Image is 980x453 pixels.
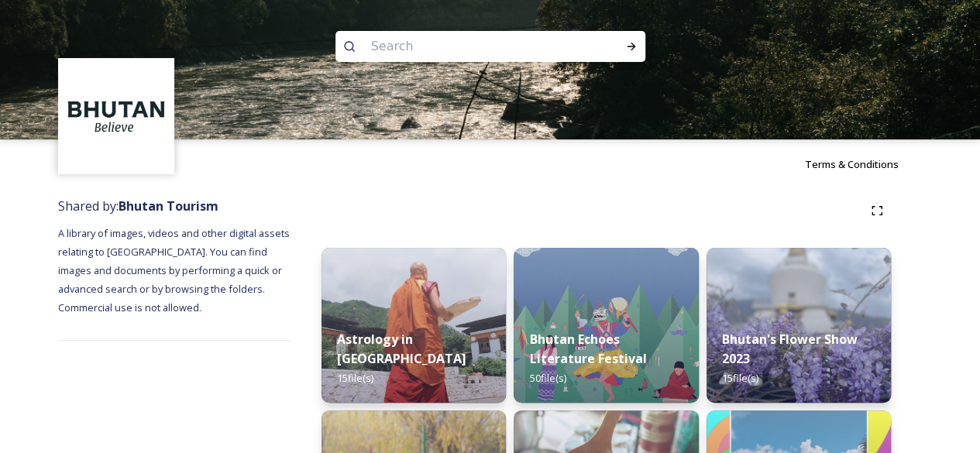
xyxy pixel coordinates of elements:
img: _SCH1465.jpg [322,248,506,403]
strong: Astrology in [GEOGRAPHIC_DATA] [337,331,466,367]
span: A library of images, videos and other digital assets relating to [GEOGRAPHIC_DATA]. You can find ... [58,226,292,314]
span: Terms & Conditions [805,157,899,171]
img: Bhutan%2520Echoes7.jpg [514,248,698,403]
span: 15 file(s) [337,371,373,385]
span: 50 file(s) [529,371,566,385]
strong: Bhutan's Flower Show 2023 [722,331,858,367]
span: Shared by: [58,197,218,214]
img: BT_Logo_BB_Lockup_CMYK_High%2520Res.jpg [60,60,173,173]
strong: Bhutan Echoes Literature Festival [529,331,646,367]
strong: Bhutan Tourism [119,197,218,214]
input: Search [363,29,576,63]
span: 15 file(s) [722,371,758,385]
a: Terms & Conditions [805,155,922,173]
img: Bhutan%2520Flower%2520Show2.jpg [707,248,891,403]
